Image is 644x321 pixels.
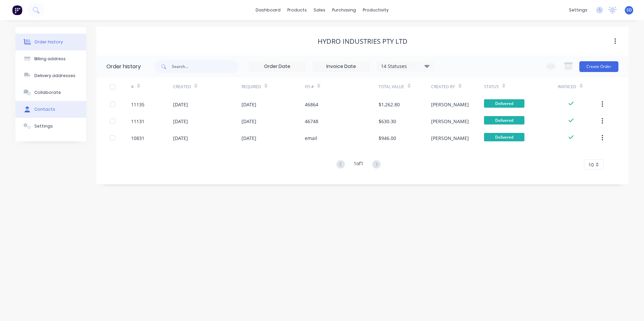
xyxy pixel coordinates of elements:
div: Invoiced [558,84,576,90]
div: Hydro Industries Pty Ltd [318,37,408,45]
span: Delivered [484,99,524,108]
div: 46748 [305,118,318,125]
div: productivity [359,5,392,15]
div: settings [566,5,591,15]
div: Order history [34,39,63,45]
div: $630.30 [379,118,396,125]
div: 1 of 1 [354,160,363,170]
button: Settings [15,118,86,135]
div: [PERSON_NAME] [431,101,469,108]
div: # [131,84,134,90]
div: Invoiced [558,77,600,96]
div: purchasing [329,5,359,15]
button: Billing address [15,50,86,67]
div: Required [241,77,305,96]
div: [DATE] [241,118,256,125]
div: sales [310,5,329,15]
div: 11135 [131,101,144,108]
div: Required [241,84,261,90]
div: Delivery addresses [34,73,75,79]
div: 10831 [131,135,144,142]
div: [DATE] [241,101,256,108]
button: Contacts [15,101,86,118]
span: SD [626,7,632,13]
div: [DATE] [173,118,188,125]
div: Created [173,84,191,90]
div: $1,262.80 [379,101,400,108]
span: Delivered [484,116,524,124]
div: Billing address [34,56,66,62]
div: Total Value [379,77,431,96]
div: 46864 [305,101,318,108]
div: [PERSON_NAME] [431,118,469,125]
div: Status [484,77,558,96]
div: [DATE] [173,101,188,108]
a: dashboard [252,5,284,15]
div: products [284,5,310,15]
img: Factory [12,5,22,15]
div: [DATE] [173,135,188,142]
div: Status [484,84,499,90]
div: $946.00 [379,135,396,142]
div: Collaborate [34,90,61,96]
div: Created [173,77,241,96]
div: PO # [305,77,379,96]
div: email [305,135,317,142]
div: 14 Statuses [377,63,433,70]
div: Total Value [379,84,404,90]
div: 11131 [131,118,144,125]
div: Settings [34,123,53,129]
div: [PERSON_NAME] [431,135,469,142]
span: Delivered [484,133,524,141]
span: 10 [588,161,594,168]
div: PO # [305,84,314,90]
button: Order history [15,34,86,50]
button: Delivery addresses [15,67,86,84]
input: Invoice Date [313,62,369,72]
div: Created By [431,77,484,96]
div: # [131,77,173,96]
div: Order history [106,63,141,71]
div: [DATE] [241,135,256,142]
button: Collaborate [15,84,86,101]
input: Search... [172,60,238,73]
div: Created By [431,84,455,90]
div: Contacts [34,106,55,112]
input: Order Date [249,62,305,72]
button: Create Order [579,61,618,72]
